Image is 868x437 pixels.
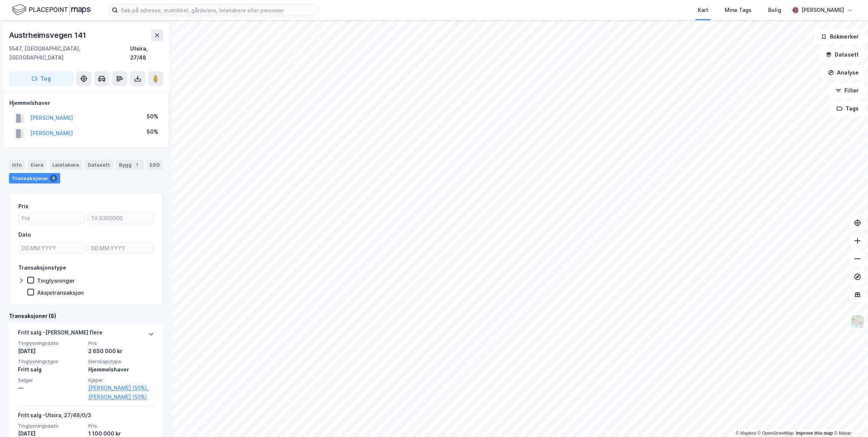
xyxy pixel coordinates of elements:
div: — [18,383,84,392]
div: Aksjetransaksjon [37,289,84,296]
div: [DATE] [18,347,84,356]
div: Bolig [768,6,781,15]
div: 5547, [GEOGRAPHIC_DATA], [GEOGRAPHIC_DATA] [9,44,130,62]
div: 8 [50,175,57,182]
div: 50% [147,127,158,136]
div: Datasett [85,160,113,170]
div: Tinglysninger [37,277,75,284]
button: Tags [830,101,865,116]
div: Hjemmelshaver [9,98,163,107]
div: Leietakere [49,160,82,170]
div: 1 [133,161,141,169]
span: Tinglysningsdato [18,340,84,346]
button: Analyse [822,65,865,80]
div: Dato [18,230,31,239]
div: Eiere [28,160,46,170]
div: Fritt salg - [PERSON_NAME] flere [18,328,103,340]
button: Tag [9,71,73,86]
div: 2 650 000 kr [88,347,154,356]
button: Filter [829,83,865,98]
div: Fritt salg - [18,411,91,423]
iframe: Chat Widget [831,401,868,437]
span: Pris [88,423,154,429]
div: Kontrollprogram for chat [831,401,868,437]
div: ESG [147,160,163,170]
div: Austrheimsvegen 141 [9,29,88,41]
div: 50% [147,112,158,121]
button: Bokmerker [814,29,865,44]
img: logo.f888ab2527a4732fd821a326f86c7f29.svg [12,3,91,16]
input: Fra [19,213,84,224]
input: Søk på adresse, matrikkel, gårdeiere, leietakere eller personer [118,4,318,16]
a: [PERSON_NAME] (50%) [88,392,154,401]
input: DD.MM.YYYY [19,243,84,254]
span: Tinglysningstype [18,358,84,365]
input: DD.MM.YYYY [88,243,153,254]
div: Hjemmelshaver [88,365,154,374]
div: Transaksjoner [9,173,60,183]
input: Til 6300000 [88,213,153,224]
span: Kjøper [88,377,154,383]
div: Bygg [116,160,144,170]
div: Transaksjoner (8) [9,312,163,321]
img: Z [850,315,865,329]
div: Pris [18,202,28,211]
div: Transaksjonstype [18,263,66,272]
div: [PERSON_NAME] [801,6,844,15]
div: Kart [698,6,708,15]
span: Eierskapstype [88,358,154,365]
span: Pris [88,340,154,346]
span: Selger [18,377,84,383]
div: Fritt salg [18,365,84,374]
span: Utsira, 27/48/0/3 [45,412,91,418]
a: OpenStreetMap [758,431,794,436]
div: Info [9,160,25,170]
div: Mine Tags [725,6,752,15]
button: Datasett [819,47,865,62]
span: Tinglysningsdato [18,423,84,429]
div: Utsira, 27/48 [130,44,163,62]
a: [PERSON_NAME] (50%), [88,383,154,392]
a: Mapbox [736,431,756,436]
a: Improve this map [796,431,833,436]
